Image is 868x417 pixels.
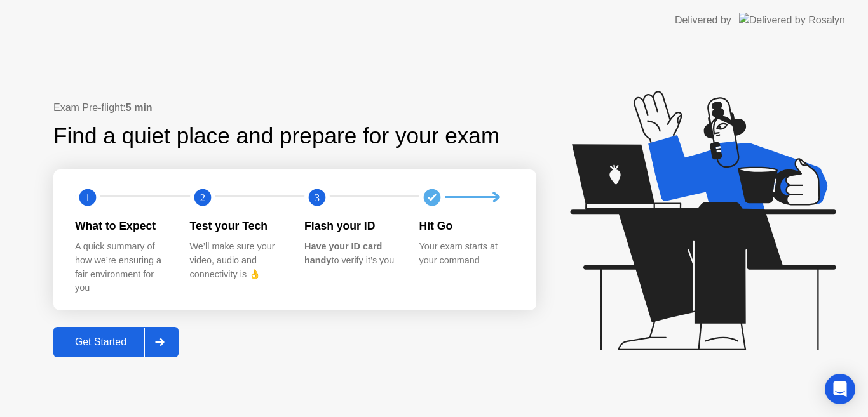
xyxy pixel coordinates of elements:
[75,218,170,234] div: What to Expect
[825,374,855,404] div: Open Intercom Messenger
[85,192,90,204] text: 1
[53,327,179,357] button: Get Started
[53,119,501,153] div: Find a quiet place and prepare for your exam
[675,13,731,28] div: Delivered by
[75,240,170,295] div: A quick summary of how we’re ensuring a fair environment for you
[315,192,320,204] text: 3
[304,241,382,265] b: Have your ID card handy
[126,102,153,113] b: 5 min
[419,218,514,234] div: Hit Go
[304,240,399,267] div: to verify it’s you
[190,240,285,281] div: We’ll make sure your video, audio and connectivity is 👌
[200,192,205,204] text: 2
[739,13,845,27] img: Delivered by Rosalyn
[419,240,514,267] div: Your exam starts at your command
[304,218,399,234] div: Flash your ID
[190,218,285,234] div: Test your Tech
[53,100,536,116] div: Exam Pre-flight:
[57,336,144,348] div: Get Started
